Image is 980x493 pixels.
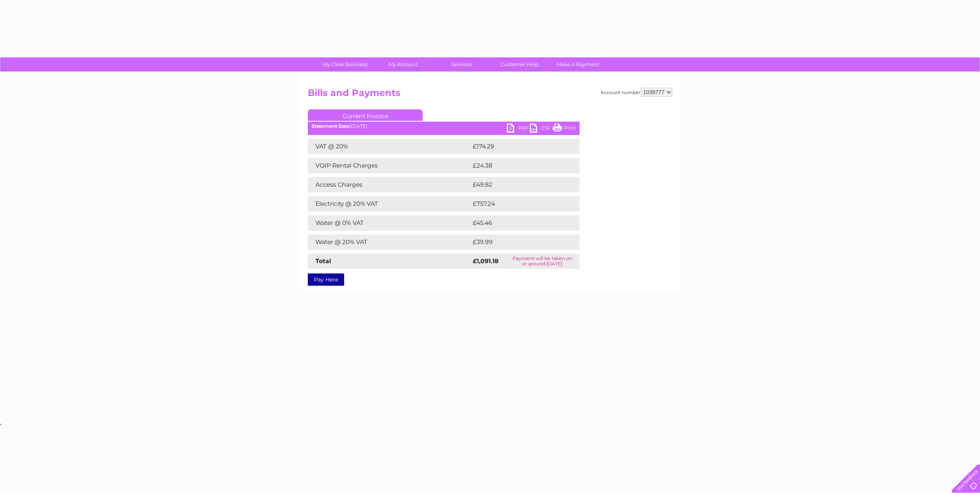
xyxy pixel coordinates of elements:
[471,158,564,173] td: £24.38
[314,57,377,72] a: My Clear Business
[507,124,530,135] a: PDF
[471,139,565,154] td: £174.29
[473,257,498,265] strong: £1,091.18
[530,124,553,135] a: CSV
[546,57,609,72] a: Make A Payment
[471,177,564,192] td: £49.82
[601,88,672,97] div: Account number
[308,88,672,102] h2: Bills and Payments
[553,124,576,135] a: Print
[308,177,471,192] td: Access Charges
[308,215,471,231] td: Water @ 0% VAT
[308,139,471,154] td: VAT @ 20%
[505,254,580,269] td: Payment will be taken on or around [DATE]
[430,57,493,72] a: Services
[308,109,423,121] a: Current Invoice
[471,234,565,250] td: £39.99
[308,234,471,250] td: Water @ 20% VAT
[308,124,580,129] div: [DATE]
[312,123,351,129] b: Statement Date:
[471,196,566,212] td: £757.24
[372,57,435,72] a: My Account
[308,158,471,173] td: VOIP Rental Charges
[308,196,471,212] td: Electricity @ 20% VAT
[488,57,551,72] a: Customer Help
[315,257,331,265] strong: Total
[471,215,564,231] td: £45.46
[308,273,344,286] a: Pay Here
